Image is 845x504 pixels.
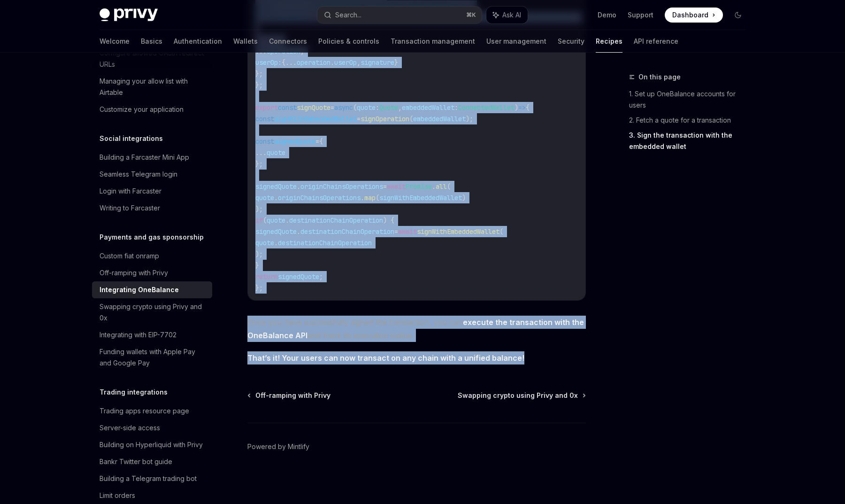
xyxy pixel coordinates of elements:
[255,148,267,157] span: ...
[297,58,330,67] span: operation
[255,115,274,123] span: const
[100,346,207,369] div: Funding wallets with Apple Pay and Google Pay
[274,115,357,123] span: signWithEmbeddedWallet
[278,239,372,247] span: destinationChainOperation
[255,160,263,168] span: };
[672,10,708,20] span: Dashboard
[361,194,364,202] span: .
[335,9,361,21] div: Search...
[466,11,476,19] span: ⌘ K
[297,227,300,236] span: .
[330,58,334,67] span: .
[255,137,274,146] span: const
[364,194,376,202] span: map
[100,405,189,417] div: Trading apps resource page
[92,248,212,264] a: Custom fiat onramp
[289,216,383,225] span: destinationChainOperation
[274,194,278,202] span: .
[100,473,197,484] div: Building a Telegram trading bot
[317,7,482,23] button: Search...⌘K
[255,216,263,225] span: if
[376,103,379,112] span: :
[486,7,528,23] button: Ask AI
[409,115,413,123] span: (
[417,227,499,236] span: signWithEmbeddedWallet
[92,403,212,419] a: Trading apps resource page
[278,103,297,112] span: const
[376,194,379,202] span: (
[255,272,278,281] span: return
[406,182,432,191] span: Promise
[100,301,207,324] div: Swapping crypto using Privy and 0x
[278,194,361,202] span: originChainsOperations
[267,148,285,157] span: quote
[92,470,212,487] a: Building a Telegram trading bot
[255,284,263,292] span: };
[100,387,168,398] h5: Trading integrations
[255,205,263,213] span: );
[100,152,189,163] div: Building a Farcaster Mini App
[730,8,745,23] button: Toggle dark mode
[274,137,315,146] span: signedQuote
[255,103,278,112] span: export
[629,86,753,113] a: 1. Set up OneBalance accounts for users
[486,30,546,53] a: User management
[502,10,521,20] span: Ask AI
[628,10,653,20] a: Support
[255,81,263,89] span: };
[398,227,417,236] span: await
[92,298,212,326] a: Swapping crypto using Privy and 0x
[398,103,402,112] span: ,
[92,453,212,470] a: Bankr Twitter bot guide
[100,8,158,22] img: dark logo
[394,58,398,67] span: }
[334,58,357,67] span: userOp
[319,137,323,146] span: {
[92,281,212,298] a: Integrating OneBalance
[319,272,323,281] span: ;
[248,391,330,400] a: Off-ramping with Privy
[92,149,212,166] a: Building a Farcaster Mini App
[263,216,267,225] span: (
[255,250,263,258] span: );
[100,186,161,197] div: Login with Farcaster
[598,10,616,20] a: Demo
[92,419,212,436] a: Server-side access
[379,194,462,202] span: signWithEmbeddedWallet
[255,239,274,247] span: quote
[100,329,177,341] div: Integrating with EIP-7702
[315,137,319,146] span: =
[100,232,204,243] h5: Payments and gas sponsorship
[100,250,159,262] div: Custom fiat onramp
[518,103,526,112] span: =>
[413,115,466,123] span: embeddedWallet
[285,58,297,67] span: ...
[558,30,584,53] a: Security
[92,101,212,118] a: Customize your application
[100,490,135,501] div: Limit orders
[255,70,263,78] span: };
[92,326,212,343] a: Integrating with EIP-7702
[233,30,258,53] a: Wallets
[629,128,753,154] a: 3. Sign the transaction with the embedded wallet
[255,227,297,236] span: signedQuote
[255,391,330,400] span: Off-ramping with Privy
[100,439,203,450] div: Building on Hyperliquid with Privy
[432,182,436,191] span: .
[391,30,475,53] a: Transaction management
[247,316,586,342] span: Once you have successfully signed the transaction, you can and track its execution status.
[255,261,259,270] span: }
[383,182,387,191] span: =
[638,71,681,83] span: On this page
[357,115,361,123] span: =
[357,103,376,112] span: quote
[383,216,394,225] span: ) {
[92,183,212,200] a: Login with Farcaster
[596,30,622,53] a: Recipes
[100,456,172,467] div: Bankr Twitter bot guide
[353,103,357,112] span: (
[458,103,515,112] span: ConnectedWallet
[462,194,466,202] span: )
[100,169,177,180] div: Seamless Telegram login
[454,103,458,112] span: :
